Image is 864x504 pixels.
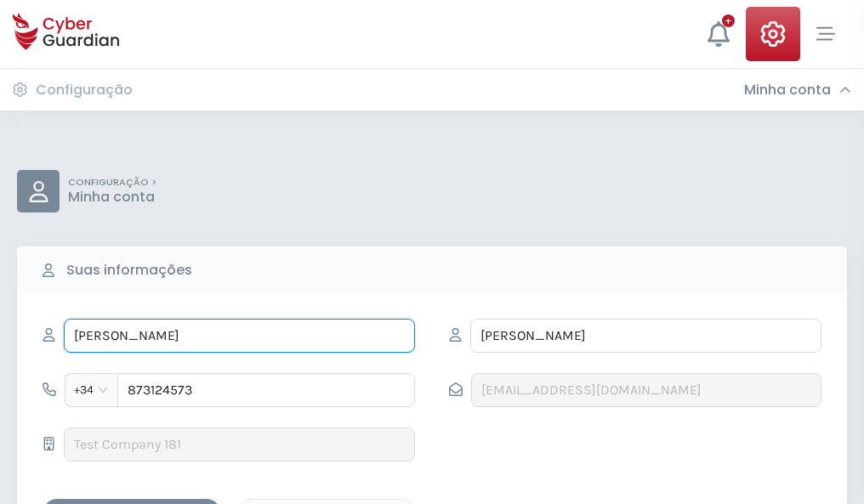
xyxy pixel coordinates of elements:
[744,82,851,99] div: Minha conta
[36,82,133,99] h3: Configuração
[117,373,415,407] input: 612345678
[744,82,831,99] h3: Minha conta
[74,377,109,403] span: +34
[68,177,156,189] p: CONFIGURAÇÃO >
[66,260,192,280] b: Suas informações
[68,189,156,206] p: Minha conta
[722,14,735,27] div: +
